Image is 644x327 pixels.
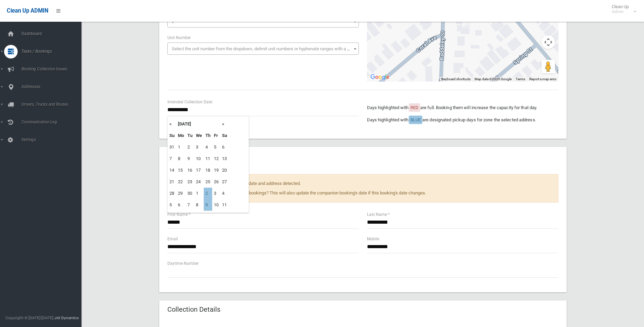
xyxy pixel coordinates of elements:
th: Fr [212,130,220,141]
td: 8 [194,199,204,211]
td: 9 [186,153,194,165]
td: 1 [176,141,186,153]
td: 26 [212,176,220,188]
span: BLUE [410,117,421,122]
span: Booking Collection Issues [19,67,87,71]
p: Days highlighted with are full. Booking them will increase the capacity for that day. [367,104,558,112]
td: 18 [204,165,212,176]
td: 10 [194,153,204,165]
th: Su [168,130,176,141]
span: Tasks / Bookings [19,49,87,54]
td: 2 [204,188,212,199]
a: Open this area in Google Maps (opens a new window) [369,73,391,82]
span: Copyright © [DATE]-[DATE] [5,315,53,320]
td: 10 [212,199,220,211]
td: 9 [204,199,212,211]
th: We [194,130,204,141]
td: 12 [212,153,220,165]
td: 23 [186,176,194,188]
img: Google [369,73,391,82]
td: 25 [204,176,212,188]
span: Update personal details across all bookings? This will also update the companion booking's date i... [173,189,426,197]
button: Keyboard shortcuts [441,77,471,82]
td: 16 [186,165,194,176]
span: Settings [19,137,87,142]
span: Communication Log [19,120,87,124]
td: 19 [212,165,220,176]
button: Drag Pegman onto the map to open Street View [541,60,555,73]
td: 29 [176,188,186,199]
div: Multiple companion bookings for this date and address detected. [167,174,558,203]
span: Clean Up ADMIN [7,7,48,14]
button: Map camera controls [541,35,555,49]
td: 17 [194,165,204,176]
td: 22 [176,176,186,188]
span: Drivers, Trucks and Routes [19,102,87,107]
td: 4 [204,141,212,153]
span: Addresses [19,84,87,89]
th: Mo [176,130,186,141]
span: Dashboard [19,31,87,36]
td: 30 [186,188,194,199]
td: 28 [168,188,176,199]
span: Clean Up [608,4,636,14]
a: Terms (opens in new tab) [516,77,525,81]
td: 3 [212,188,220,199]
span: Select the unit number from the dropdown, delimit unit numbers or hyphenate ranges with a comma [172,46,362,51]
header: Collection Details [159,303,228,316]
td: 21 [168,176,176,188]
td: 20 [220,165,229,176]
td: 8 [176,153,186,165]
th: [DATE] [176,118,220,130]
th: Sa [220,130,229,141]
span: RED [410,105,419,110]
td: 13 [220,153,229,165]
td: 11 [204,153,212,165]
td: 5 [212,141,220,153]
small: Admin [612,9,629,14]
td: 27 [220,176,229,188]
strong: Jet Dynamics [54,315,79,320]
td: 11 [220,199,229,211]
td: 7 [186,199,194,211]
span: Map data ©2025 Google [475,77,512,81]
td: 6 [220,141,229,153]
td: 14 [168,165,176,176]
header: Personal Details [159,149,225,162]
th: « [168,118,176,130]
td: 2 [186,141,194,153]
td: 1 [194,188,204,199]
td: 6 [176,199,186,211]
th: Tu [186,130,194,141]
div: 7 Baddeley Street, PADSTOW NSW 2211 [462,17,471,28]
p: Days highlighted with are designated pickup days for zone the selected address. [367,116,558,124]
td: 31 [168,141,176,153]
th: Th [204,130,212,141]
td: 5 [168,199,176,211]
a: Report a map error [529,77,556,81]
span: 7 [172,19,174,24]
th: » [220,118,229,130]
td: 4 [220,188,229,199]
td: 24 [194,176,204,188]
td: 3 [194,141,204,153]
td: 15 [176,165,186,176]
td: 7 [168,153,176,165]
